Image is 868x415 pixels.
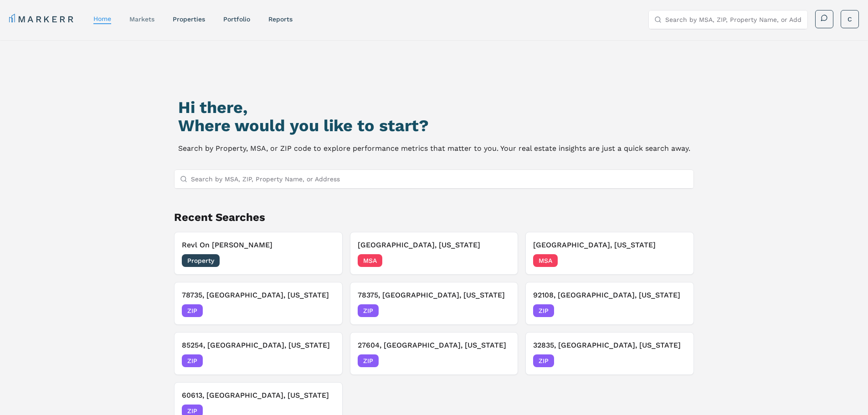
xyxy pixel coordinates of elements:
h2: Where would you like to start? [178,117,690,135]
a: home [93,15,111,22]
span: ZIP [358,304,379,317]
span: [DATE] [314,306,335,315]
span: [DATE] [490,256,510,265]
button: 32835, [GEOGRAPHIC_DATA], [US_STATE]ZIP[DATE] [525,332,694,375]
h3: 27604, [GEOGRAPHIC_DATA], [US_STATE] [358,340,511,351]
span: ZIP [182,304,203,317]
span: Property [182,254,220,267]
input: Search by MSA, ZIP, Property Name, or Address [191,170,688,188]
a: properties [173,15,205,23]
button: 92108, [GEOGRAPHIC_DATA], [US_STATE]ZIP[DATE] [525,282,694,325]
button: [GEOGRAPHIC_DATA], [US_STATE]MSA[DATE] [350,232,519,275]
button: 78375, [GEOGRAPHIC_DATA], [US_STATE]ZIP[DATE] [350,282,519,325]
button: [GEOGRAPHIC_DATA], [US_STATE]MSA[DATE] [525,232,694,275]
h3: 78735, [GEOGRAPHIC_DATA], [US_STATE] [182,290,335,301]
a: reports [268,15,293,23]
h3: 78375, [GEOGRAPHIC_DATA], [US_STATE] [358,290,511,301]
button: 85254, [GEOGRAPHIC_DATA], [US_STATE]ZIP[DATE] [174,332,343,375]
button: Revl On [PERSON_NAME]Property[DATE] [174,232,343,275]
h3: Revl On [PERSON_NAME] [182,240,335,251]
button: 78735, [GEOGRAPHIC_DATA], [US_STATE]ZIP[DATE] [174,282,343,325]
h1: Hi there, [178,98,690,117]
span: C [847,15,852,24]
a: MARKERR [9,13,75,26]
span: [DATE] [666,306,686,315]
span: [DATE] [314,356,335,365]
button: 27604, [GEOGRAPHIC_DATA], [US_STATE]ZIP[DATE] [350,332,519,375]
span: ZIP [358,354,379,367]
span: [DATE] [490,356,510,365]
span: MSA [533,254,558,267]
input: Search by MSA, ZIP, Property Name, or Address [665,10,802,29]
a: Portfolio [223,15,250,23]
p: Search by Property, MSA, or ZIP code to explore performance metrics that matter to you. Your real... [178,142,690,155]
h3: 60613, [GEOGRAPHIC_DATA], [US_STATE] [182,390,335,401]
h3: [GEOGRAPHIC_DATA], [US_STATE] [358,240,511,251]
span: [DATE] [314,256,335,265]
span: [DATE] [666,356,686,365]
h2: Recent Searches [174,210,694,225]
span: ZIP [533,304,554,317]
span: [DATE] [490,306,510,315]
button: C [841,10,859,28]
h3: 85254, [GEOGRAPHIC_DATA], [US_STATE] [182,340,335,351]
span: [DATE] [666,256,686,265]
span: ZIP [533,354,554,367]
h3: 32835, [GEOGRAPHIC_DATA], [US_STATE] [533,340,686,351]
span: MSA [358,254,382,267]
a: markets [129,15,154,23]
h3: 92108, [GEOGRAPHIC_DATA], [US_STATE] [533,290,686,301]
h3: [GEOGRAPHIC_DATA], [US_STATE] [533,240,686,251]
span: ZIP [182,354,203,367]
